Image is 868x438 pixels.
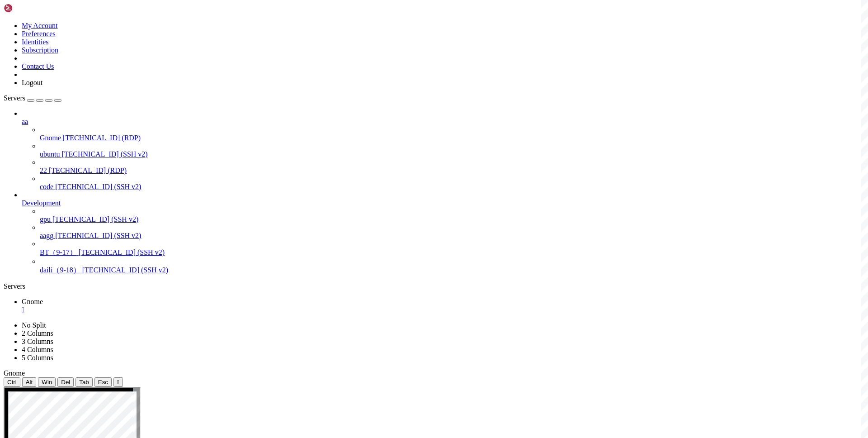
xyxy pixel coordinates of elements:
[40,150,60,158] span: ubuntu
[7,379,17,386] span: Ctrl
[52,215,138,223] span: [TECHNICAL_ID] (SSH v2)
[22,329,53,337] a: 2 Columns
[94,377,112,387] button: Esc
[4,94,25,102] span: Servers
[22,377,37,387] button: Alt
[40,232,53,239] span: aagg
[22,346,53,353] a: 4 Columns
[22,118,28,125] span: aa
[79,379,89,386] span: Tab
[40,134,61,142] span: Gnome
[40,248,864,257] a: BT（9-17） [TECHNICAL_ID] (SSH v2)
[113,377,123,387] button: 
[22,199,61,207] span: Development
[79,248,165,256] span: [TECHNICAL_ID] (SSH v2)
[40,126,864,142] li: Gnome [TECHNICAL_ID] (RDP)
[4,94,61,102] a: Servers
[49,167,127,174] span: [TECHNICAL_ID] (RDP)
[40,175,864,191] li: code [TECHNICAL_ID] (SSH v2)
[4,369,25,377] span: Gnome
[22,109,864,191] li: aa
[22,191,864,275] li: Development
[40,150,864,158] a: ubuntu [TECHNICAL_ID] (SSH v2)
[22,30,56,38] a: Preferences
[22,298,864,314] a: Gnome
[40,266,864,275] a: daili（9-18） [TECHNICAL_ID] (SSH v2)
[57,377,74,387] button: Del
[75,377,93,387] button: Tab
[40,134,864,142] a: Gnome [TECHNICAL_ID] (RDP)
[40,167,47,174] span: 22
[61,379,70,386] span: Del
[22,118,864,126] a: aa
[22,321,46,329] a: No Split
[40,215,51,223] span: gpu
[22,79,42,86] a: Logout
[98,379,108,386] span: Esc
[40,183,53,190] span: code
[22,46,58,54] a: Subscription
[40,158,864,175] li: 22 [TECHNICAL_ID] (RDP)
[55,183,141,190] span: [TECHNICAL_ID] (SSH v2)
[40,257,864,275] li: daili（9-18） [TECHNICAL_ID] (SSH v2)
[40,207,864,224] li: gpu [TECHNICAL_ID] (SSH v2)
[42,379,52,386] span: Win
[22,62,54,70] a: Contact Us
[117,379,119,386] div: 
[40,183,864,191] a: code [TECHNICAL_ID] (SSH v2)
[22,38,49,46] a: Identities
[63,134,141,142] span: [TECHNICAL_ID] (RDP)
[22,298,43,305] span: Gnome
[40,224,864,240] li: aagg [TECHNICAL_ID] (SSH v2)
[22,199,864,207] a: Development
[22,338,53,345] a: 3 Columns
[40,142,864,158] li: ubuntu [TECHNICAL_ID] (SSH v2)
[22,306,864,314] a: 
[22,354,53,362] a: 5 Columns
[40,266,80,274] span: daili（9-18）
[4,377,20,387] button: Ctrl
[82,266,168,274] span: [TECHNICAL_ID] (SSH v2)
[61,150,147,158] span: [TECHNICAL_ID] (SSH v2)
[4,4,56,13] img: Shellngn
[22,22,58,29] a: My Account
[26,379,33,386] span: Alt
[38,377,56,387] button: Win
[55,232,141,239] span: [TECHNICAL_ID] (SSH v2)
[4,282,864,290] div: Servers
[40,232,864,240] a: aagg [TECHNICAL_ID] (SSH v2)
[40,215,864,224] a: gpu [TECHNICAL_ID] (SSH v2)
[40,167,864,175] a: 22 [TECHNICAL_ID] (RDP)
[40,240,864,257] li: BT（9-17） [TECHNICAL_ID] (SSH v2)
[40,248,77,256] span: BT（9-17）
